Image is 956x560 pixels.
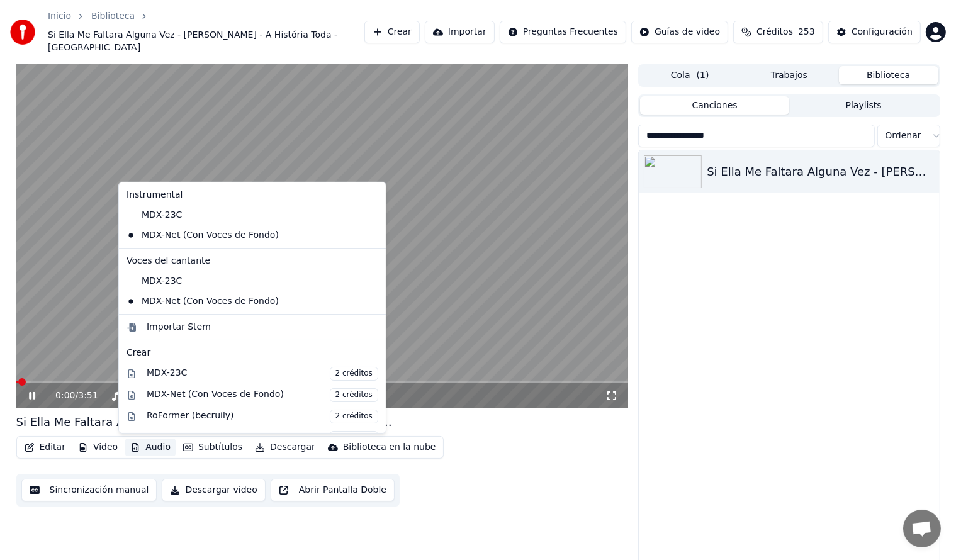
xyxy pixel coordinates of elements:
div: Si Ella Me Faltara Alguna Vez - [PERSON_NAME] - A História Toda - [GEOGRAPHIC_DATA] [707,163,934,181]
div: MDX-Net (Con Voces de Fondo) [147,388,378,402]
button: Trabajos [739,66,839,84]
span: 0:00 [55,389,75,402]
button: Importar [425,21,495,43]
div: MDX-23C [121,271,364,291]
button: Descargar video [162,479,265,501]
nav: breadcrumb [48,10,364,54]
button: Preguntas Frecuentes [500,21,626,43]
div: RoFormer (instv7_gabox) [147,431,378,445]
span: 253 [798,26,815,38]
button: Audio [125,439,176,456]
button: Biblioteca [839,66,938,84]
button: Subtítulos [178,439,247,456]
button: Descargar [250,439,320,456]
span: Créditos [756,26,793,38]
div: Instrumental [121,185,383,205]
div: Crear [127,347,378,359]
button: Video [73,439,123,456]
button: Guías de video [631,21,728,43]
div: MDX-23C [121,205,364,225]
a: Chat abierto [903,510,941,547]
button: Créditos253 [733,21,823,43]
div: RoFormer (becruily) [147,410,378,423]
span: 3:51 [78,389,98,402]
button: Canciones [640,96,789,115]
button: Crear [364,21,420,43]
div: MDX-Net (Con Voces de Fondo) [121,225,364,245]
div: Si Ella Me Faltara Alguna Vez - [PERSON_NAME] - A História Toda - [GEOGRAPHIC_DATA] [16,413,394,431]
button: Cola [640,66,739,84]
button: Editar [20,439,70,456]
img: youka [10,20,35,45]
span: 2 créditos [330,410,378,423]
button: Configuración [828,21,921,43]
div: Importar Stem [147,321,211,333]
span: Si Ella Me Faltara Alguna Vez - [PERSON_NAME] - A História Toda - [GEOGRAPHIC_DATA] [48,29,364,54]
div: Configuración [852,26,913,38]
div: Biblioteca en la nube [343,441,436,454]
span: Ordenar [886,130,921,142]
button: Abrir Pantalla Doble [271,479,395,501]
div: MDX-Net (Con Voces de Fondo) [121,291,364,311]
span: ( 1 ) [697,69,709,82]
div: Voces del cantante [121,251,383,271]
button: Playlists [789,96,938,115]
div: MDX-23C [147,367,378,381]
button: Sincronización manual [21,479,157,501]
div: / [55,389,86,402]
span: 2 créditos [330,388,378,402]
span: 2 créditos [330,367,378,381]
span: 2 créditos [330,431,378,445]
a: Biblioteca [91,10,135,23]
a: Inicio [48,10,71,23]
